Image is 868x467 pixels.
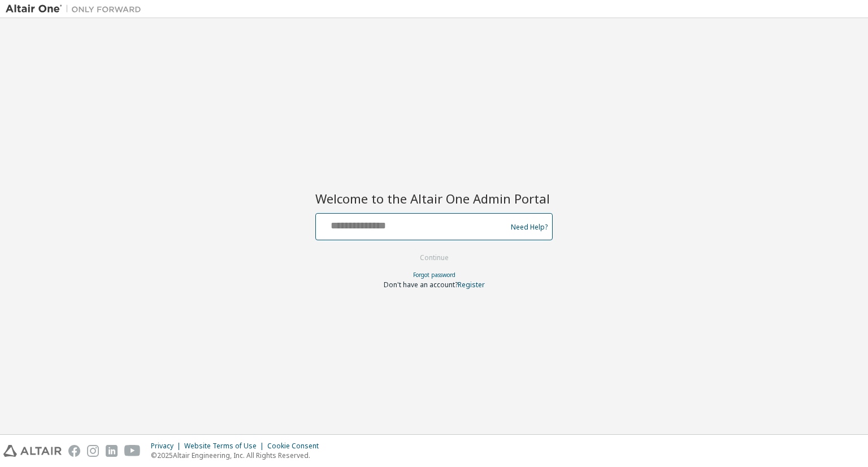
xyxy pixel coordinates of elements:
a: Register [458,280,485,289]
span: Don't have an account? [384,280,458,289]
img: facebook.svg [68,445,80,457]
h2: Welcome to the Altair One Admin Portal [315,191,553,206]
a: Forgot password [413,271,455,279]
img: instagram.svg [87,445,99,457]
div: Cookie Consent [267,442,325,451]
div: Website Terms of Use [184,442,267,451]
img: altair_logo.svg [3,445,62,457]
img: Altair One [6,3,147,15]
img: youtube.svg [124,445,141,457]
img: linkedin.svg [106,445,118,457]
p: © 2025 Altair Engineering, Inc. All Rights Reserved. [151,451,325,460]
div: Privacy [151,442,184,451]
a: Need Help? [511,227,548,227]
